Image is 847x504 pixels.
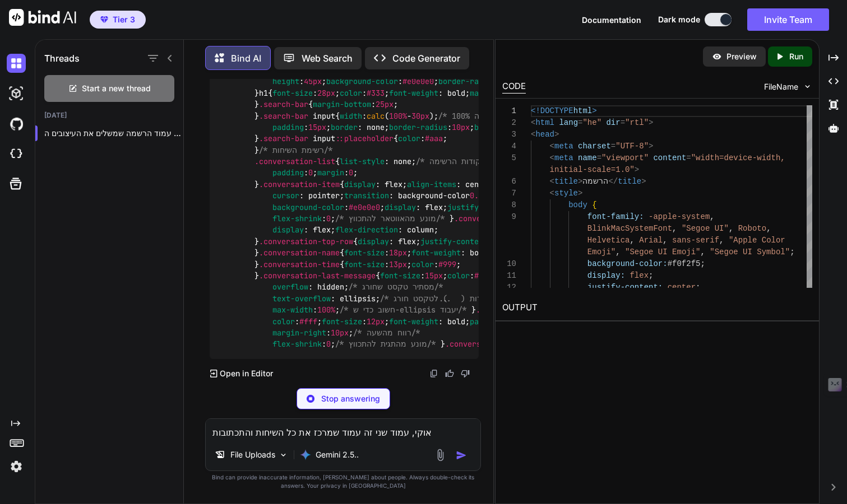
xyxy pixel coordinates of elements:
[220,368,273,379] p: Open in Editor
[710,248,790,256] span: "Segoe UI Symbol"
[630,271,649,280] span: flex
[322,316,362,326] span: font-size
[587,271,624,280] span: display:
[686,153,691,162] span: =
[625,118,649,127] span: "rtl"
[454,213,548,223] span: .conversation-details
[340,156,385,166] span: list-style
[416,156,534,166] span: /* מסיר את נקודות הרשימה */
[317,168,344,178] span: margin
[205,473,480,490] p: Bind can provide inaccurate information, [PERSON_NAME] about people. Always double-check its answ...
[420,236,488,246] span: justify-content
[259,236,353,246] span: .conversation-top-row
[606,118,620,127] span: dir
[308,168,313,178] span: 0
[272,305,313,315] span: max-width
[618,177,641,186] span: title
[367,111,385,121] span: calc
[272,191,299,201] span: cursor
[653,153,686,162] span: content
[587,212,644,221] span: font-family:
[272,328,326,338] span: margin-right
[582,118,601,127] span: "he"
[259,145,337,155] span: /* רשימת השיחות */
[349,202,380,212] span: #e0e0e0
[317,305,335,315] span: 100%
[476,305,534,315] span: .unread-badge
[44,128,183,139] p: בטח, הנה עמוד הרשמה שמשלים את העיצובים ה...
[502,152,516,164] div: 5
[402,77,434,87] span: #e0e0e0
[549,189,554,198] span: <
[578,153,597,162] span: name
[376,99,394,109] span: 25px
[729,236,785,245] span: "Apple Color
[592,106,596,115] span: >
[447,270,470,281] span: color
[272,202,344,212] span: background-color
[308,122,326,132] span: 15px
[587,283,662,292] span: justify-content:
[474,122,546,132] span: background-color
[531,118,535,127] span: <
[340,111,362,121] span: width
[358,236,389,246] span: display
[452,122,470,132] span: 10px
[335,225,398,235] span: flex-direction
[231,52,261,65] p: Bind AI
[272,88,313,98] span: font-size
[726,51,757,62] p: Preview
[578,142,611,151] span: charset
[649,271,653,280] span: ;
[113,14,135,25] span: Tier 3
[658,14,700,25] span: Dark mode
[7,457,26,476] img: settings
[344,179,376,189] span: display
[789,51,803,62] p: Run
[502,258,516,270] div: 10
[272,122,304,132] span: padding
[326,213,331,223] span: 0
[682,224,729,233] span: "Segoe UI"
[766,224,771,233] span: ,
[321,393,380,404] p: Stop answering
[317,88,335,98] span: 28px
[429,369,438,378] img: copy
[554,177,578,186] span: title
[389,259,407,269] span: 13px
[470,191,488,201] span: 0.2s
[535,130,554,139] span: head
[696,283,700,292] span: ;
[299,316,317,326] span: #fff
[367,316,385,326] span: 12px
[578,177,582,186] span: >
[587,248,615,256] span: Emoji"
[389,88,438,98] span: font-weight
[667,259,700,268] span: #f0f2f5
[582,177,608,186] span: הרשמה
[502,117,516,129] div: 2
[259,270,376,281] span: .conversation-last-message
[411,248,461,258] span: font-weight
[672,236,719,245] span: sans-serif
[531,106,573,115] span: <!DOCTYPE
[630,236,634,245] span: ,
[649,142,653,151] span: >
[44,52,80,65] h1: Threads
[615,142,649,151] span: "UTF-8"
[445,339,539,349] span: .conversation-top-row
[447,202,515,212] span: justify-content
[335,213,450,223] span: /* מונע מהאווטאר להתכווץ */
[559,118,578,127] span: lang
[259,88,268,98] span: h1
[438,111,550,121] span: /* 100% פחות ה-padding */
[615,248,620,256] span: ,
[474,270,492,281] span: #666
[620,118,624,127] span: =
[7,114,26,133] img: githubDark
[700,248,705,256] span: ,
[259,111,308,121] span: .search-bar
[445,369,454,378] img: like
[389,316,438,326] span: font-weight
[611,142,615,151] span: =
